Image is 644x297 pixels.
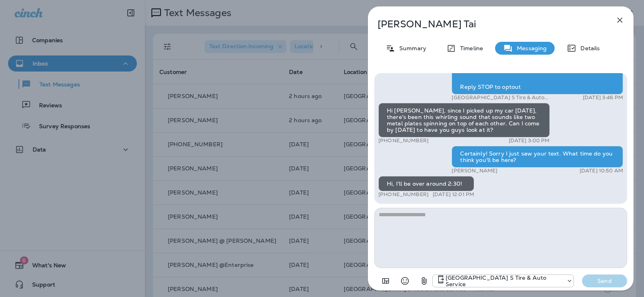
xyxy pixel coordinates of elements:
p: [PERSON_NAME] Tai [378,18,597,30]
p: [PHONE_NUMBER] [378,191,429,198]
div: Hi, I'll be over around 2:30! [378,176,474,191]
p: Timeline [456,45,483,51]
p: [GEOGRAPHIC_DATA] S Tire & Auto Service [446,274,562,287]
div: +1 (301) 975-0024 [433,274,574,287]
p: Messaging [513,45,547,51]
div: Certainly! Sorry I just saw your text. What time do you think you'll be here? [452,146,623,168]
p: [PHONE_NUMBER] [378,137,429,144]
p: Details [576,45,600,51]
button: Add in a premade template [378,273,394,289]
button: Select an emoji [397,273,413,289]
p: [DATE] 3:46 PM [583,94,623,101]
p: [DATE] 3:00 PM [509,137,550,144]
p: [GEOGRAPHIC_DATA] S Tire & Auto Service [452,94,554,101]
p: Summary [395,45,426,51]
div: Hi [PERSON_NAME], since I picked up my car [DATE], there's been this whirling sound that sounds l... [378,103,550,137]
p: [DATE] 12:01 PM [433,191,474,198]
p: [DATE] 10:50 AM [580,168,623,174]
p: [PERSON_NAME] [452,168,497,174]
